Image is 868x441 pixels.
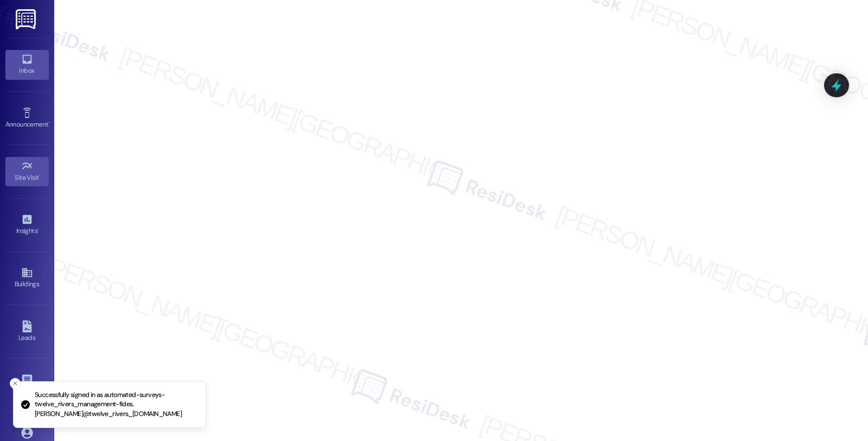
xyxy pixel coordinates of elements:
[10,378,21,389] button: Close toast
[5,317,49,346] a: Leads
[39,172,41,180] span: •
[5,370,49,400] a: Templates •
[48,119,50,127] span: •
[5,263,49,293] a: Buildings
[5,50,49,79] a: Inbox
[16,9,38,29] img: ResiDesk Logo
[35,390,197,419] p: Successfully signed in as automated-surveys-twelve_rivers_management-fides.[PERSON_NAME]@twelve_r...
[5,157,49,186] a: Site Visit •
[37,225,39,233] span: •
[5,210,49,240] a: Insights •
